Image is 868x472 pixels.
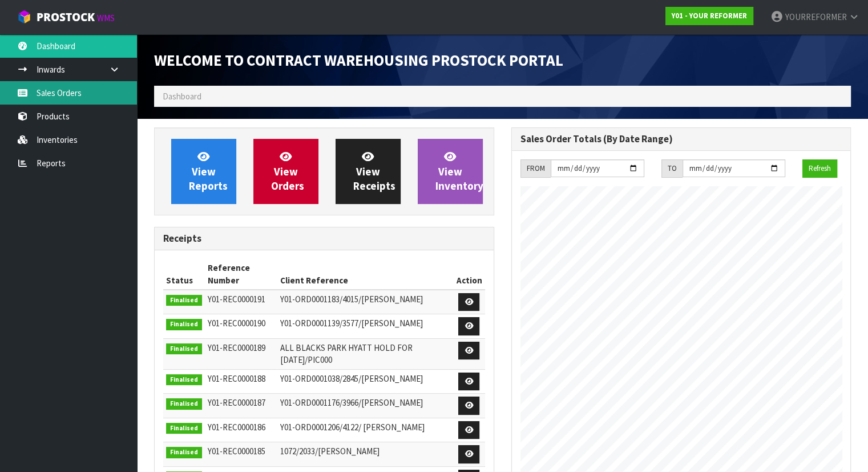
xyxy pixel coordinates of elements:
[280,446,379,457] span: 1072/2033/[PERSON_NAME]
[280,373,422,384] span: Y01-ORD0001038/2845/[PERSON_NAME]
[520,134,842,145] h3: Sales Order Totals (By Date Range)
[453,259,485,290] th: Action
[336,139,401,204] a: ViewReceipts
[208,373,265,384] span: Y01-REC0000188
[280,318,422,329] span: Y01-ORD0001139/3577/[PERSON_NAME]
[280,342,412,365] span: ALL BLACKS PARK HYATT HOLD FOR [DATE]/PIC000
[208,318,265,329] span: Y01-REC0000190
[163,233,485,244] h3: Receipts
[37,10,95,25] span: ProStock
[672,11,747,21] strong: Y01 - YOUR REFORMER
[171,139,236,204] a: ViewReports
[418,139,483,204] a: ViewInventory
[163,91,201,102] span: Dashboard
[208,446,265,457] span: Y01-REC0000185
[208,342,265,353] span: Y01-REC0000189
[661,159,683,178] div: TO
[166,295,202,306] span: Finalised
[154,50,563,70] span: Welcome to Contract Warehousing ProStock Portal
[353,150,395,193] span: View Receipts
[208,397,265,408] span: Y01-REC0000187
[253,139,318,204] a: ViewOrders
[277,259,453,290] th: Client Reference
[271,150,304,193] span: View Orders
[280,397,422,408] span: Y01-ORD0001176/3966/[PERSON_NAME]
[166,447,202,458] span: Finalised
[802,159,837,178] button: Refresh
[208,294,265,305] span: Y01-REC0000191
[166,343,202,355] span: Finalised
[166,319,202,330] span: Finalised
[163,259,205,290] th: Status
[520,159,551,178] div: FROM
[280,422,424,433] span: Y01-ORD0001206/4122/ [PERSON_NAME]
[166,423,202,434] span: Finalised
[435,150,483,193] span: View Inventory
[17,10,31,24] img: cube-alt.png
[205,259,277,290] th: Reference Number
[97,13,115,23] small: WMS
[280,294,422,305] span: Y01-ORD0001183/4015/[PERSON_NAME]
[208,422,265,433] span: Y01-REC0000186
[166,374,202,386] span: Finalised
[166,398,202,410] span: Finalised
[189,150,228,193] span: View Reports
[785,11,847,22] span: YOURREFORMER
